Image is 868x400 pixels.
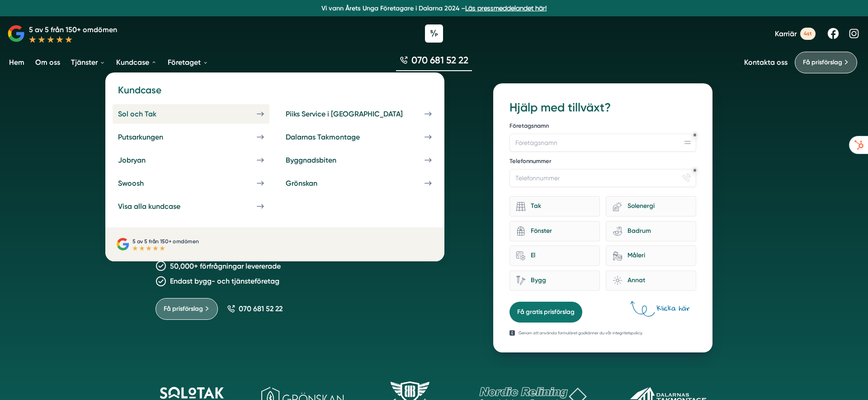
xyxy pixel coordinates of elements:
h4: Kundcase [113,83,437,104]
a: Få prisförslag [156,298,218,320]
div: Byggnadsbiten [286,156,358,164]
div: Sol och Tak [118,110,178,118]
a: Kundcase [114,51,159,74]
a: Putsarkungen [113,127,269,147]
a: 070 681 52 22 [396,53,472,71]
button: Få gratis prisförslag [509,302,582,323]
div: Jobryan [118,156,167,164]
div: Swoosh [118,179,165,188]
a: Dalarnas Takmontage [280,127,437,147]
span: 070 681 52 22 [239,304,283,313]
div: Dalarnas Takmontage [286,133,382,141]
input: Företagsnamn [509,134,696,152]
a: Jobryan [113,150,269,170]
div: Obligatoriskt [693,133,697,137]
span: Få prisförslag [803,58,842,67]
a: Sol och Tak [113,104,269,124]
a: Om oss [33,51,62,74]
div: Visa alla kundcase [118,202,202,211]
a: Swoosh [113,173,269,193]
h3: Hjälp med tillväxt? [509,100,696,116]
span: 070 681 52 22 [411,53,468,67]
a: Grönskan [280,173,437,193]
div: Obligatoriskt [693,169,697,172]
span: Få prisförslag [164,304,203,314]
div: Grönskan [286,179,339,188]
input: Telefonnummer [509,169,696,187]
p: Vi vann Årets Unga Företagare i Dalarna 2024 – [4,4,864,13]
p: Genom att använda formuläret godkänner du vår integritetspolicy. [519,330,643,336]
a: 070 681 52 22 [227,304,283,313]
a: Företaget [166,51,210,74]
p: 50,000+ förfrågningar levererade [170,260,281,272]
a: Piiks Service i [GEOGRAPHIC_DATA] [280,104,437,124]
span: Karriär [775,29,797,38]
label: Telefonnummer [509,157,696,167]
a: Visa alla kundcase [113,197,269,216]
a: Kontakta oss [744,58,788,67]
a: Byggnadsbiten [280,150,437,170]
p: 5 av 5 från 150+ omdömen [132,237,198,246]
a: Hem [7,51,26,74]
a: Få prisförslag [795,52,857,73]
div: Putsarkungen [118,133,185,141]
p: Endast bygg- och tjänsteföretag [170,275,279,287]
label: Företagsnamn [509,122,696,132]
a: Karriär 4st [775,28,816,40]
div: Piiks Service i [GEOGRAPHIC_DATA] [286,110,425,118]
a: Tjänster [69,51,107,74]
span: 4st [800,28,816,40]
p: 5 av 5 från 150+ omdömen [29,24,117,35]
a: Läs pressmeddelandet här! [465,5,547,12]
